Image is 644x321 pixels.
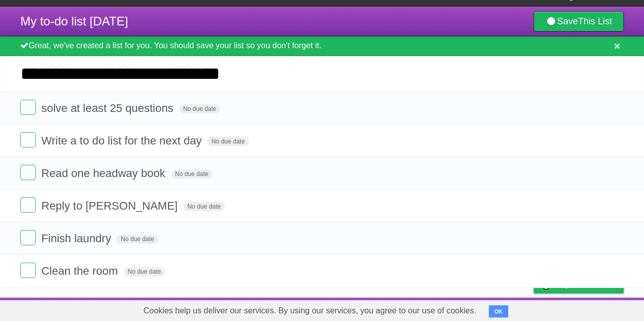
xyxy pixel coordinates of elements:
[578,16,612,26] b: This List
[41,102,176,114] span: solve at least 25 questions
[124,267,165,276] span: No due date
[41,232,114,245] span: Finish laundry
[207,137,248,146] span: No due date
[20,197,36,213] label: Done
[179,104,220,113] span: No due date
[133,301,487,321] span: Cookies help us deliver our services. By using our services, you agree to our use of cookies.
[489,305,509,317] button: OK
[20,262,36,278] label: Done
[117,235,158,244] span: No due date
[20,165,36,180] label: Done
[20,14,128,28] span: My to-do list [DATE]
[20,230,36,245] label: Done
[41,134,204,147] span: Write a to do list for the next day
[41,265,120,277] span: Clean the room
[41,199,180,212] span: Reply to [PERSON_NAME]
[171,169,212,179] span: No due date
[183,202,225,211] span: No due date
[20,100,36,115] label: Done
[534,11,624,32] a: SaveThis List
[41,167,167,180] span: Read one headway book
[20,132,36,148] label: Done
[555,275,619,293] span: Buy me a coffee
